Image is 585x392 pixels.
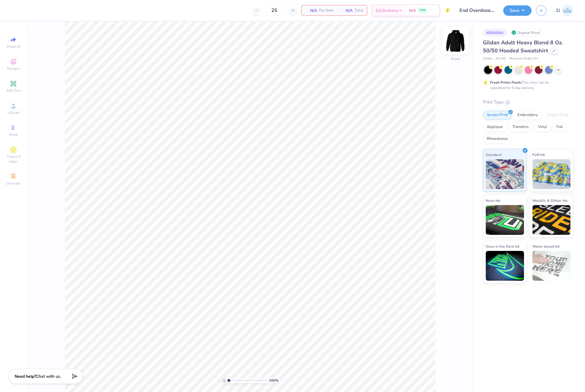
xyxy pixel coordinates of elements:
[534,123,551,132] div: Vinyl
[490,80,563,90] div: This color can be expedited for 5 day delivery.
[263,5,286,16] input: – –
[532,152,545,158] span: Puff Ink
[409,7,416,14] span: N/A
[354,7,363,14] span: Total
[9,132,18,137] span: Greek
[544,111,573,120] div: Digital Print
[483,29,507,36] div: # 506406A
[7,110,19,115] span: Upload
[269,378,279,383] span: 100 %
[483,39,563,54] span: Gildan Adult Heavy Blend 8 Oz. 50/50 Hooded Sweatshirt
[455,4,499,16] input: Untitled Design
[319,7,334,14] span: Per Item
[503,5,531,16] button: Save
[532,251,571,281] img: Water based Ink
[490,80,522,85] strong: Fresh Prints Flash:
[510,29,543,36] div: Original Proof
[443,29,467,52] img: Front
[483,56,492,61] span: Gildan
[532,243,560,249] span: Water based Ink
[532,205,571,235] img: Metallic & Glitter Ink
[561,5,573,16] img: Zhor Junavee Antocan
[514,111,542,120] div: Embroidery
[486,197,500,204] span: Neon Ink
[420,8,426,13] span: FREE
[532,197,567,204] span: Metallic & Glitter Ink
[556,5,573,16] a: ZJ
[486,243,520,249] span: Glow in the Dark Ink
[7,44,21,49] span: Image AI
[495,56,506,61] span: # G185
[486,152,501,158] span: Standard
[6,181,21,186] span: Decorate
[509,56,539,61] span: Minimum Order: 24 +
[483,111,512,120] div: Screen Print
[376,7,398,14] span: Est. Delivery
[553,123,567,132] div: Foil
[556,7,560,14] span: ZJ
[7,66,20,71] span: Designs
[341,7,353,14] span: N/A
[6,88,21,93] span: Add Text
[483,123,507,132] div: Applique
[305,7,317,14] span: N/A
[3,154,24,164] span: Clipart & logos
[509,123,532,132] div: Transfers
[486,205,524,235] img: Neon Ink
[36,374,61,379] span: Chat with us.
[451,56,460,62] div: Front
[532,159,571,189] img: Puff Ink
[15,374,36,379] strong: Need help?
[483,135,512,143] div: Rhinestones
[486,251,524,281] img: Glow in the Dark Ink
[486,159,524,189] img: Standard
[483,99,573,106] div: Print Type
